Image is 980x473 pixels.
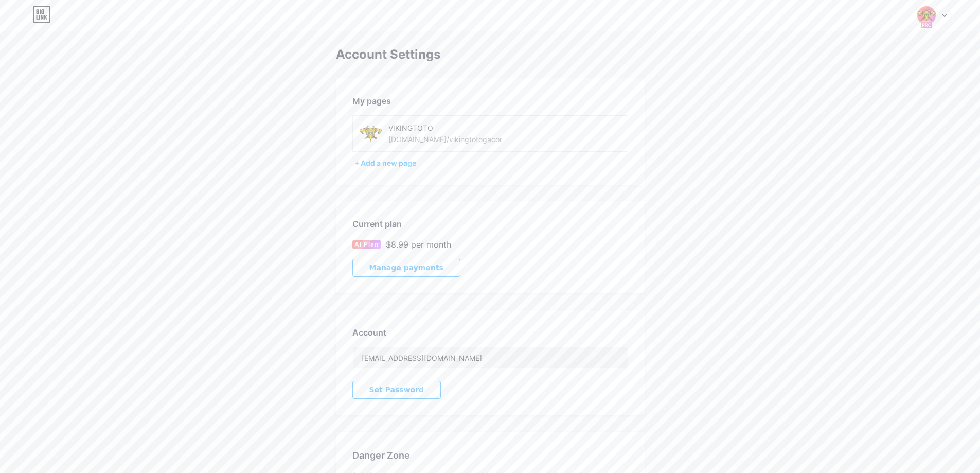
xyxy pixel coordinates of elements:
div: + Add a new page [354,158,628,168]
div: Account [352,326,628,339]
div: $8.99 per month [386,238,451,251]
div: Current plan [352,218,628,230]
div: Account Settings [336,47,645,62]
div: [DOMAIN_NAME]/vikingtotogacor [388,134,502,145]
div: My pages [352,95,628,107]
input: Email [353,347,628,368]
img: viking toto [917,6,936,25]
button: Manage payments [352,259,460,277]
img: vikingtotogacor [359,122,382,145]
div: VIKINGTOTO [388,122,534,133]
button: Set Password [352,381,441,399]
span: AI Plan [354,240,379,249]
span: Set Password [369,386,424,394]
span: Manage payments [369,264,443,272]
div: Danger Zone [352,448,628,462]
